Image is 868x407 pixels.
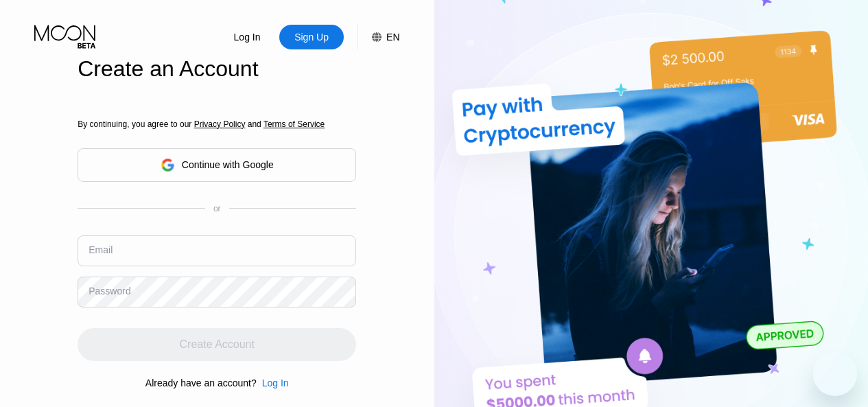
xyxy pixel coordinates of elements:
span: Terms of Service [263,119,325,129]
div: Already have an account? [145,377,257,388]
div: Log In [257,377,289,388]
div: EN [357,25,399,49]
div: Sign Up [293,30,330,44]
div: By continuing, you agree to our [78,119,356,129]
div: Log In [262,377,289,388]
div: Log In [233,30,262,44]
div: Continue with Google [78,148,356,182]
div: Email [89,244,113,255]
div: Sign Up [279,25,344,49]
div: Create an Account [78,56,356,82]
div: EN [386,32,399,43]
span: and [245,119,263,129]
div: Password [89,286,130,296]
span: Privacy Policy [194,119,246,129]
div: or [213,204,221,213]
iframe: Button to launch messaging window [813,352,857,396]
div: Continue with Google [182,159,274,170]
div: Log In [215,25,279,49]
